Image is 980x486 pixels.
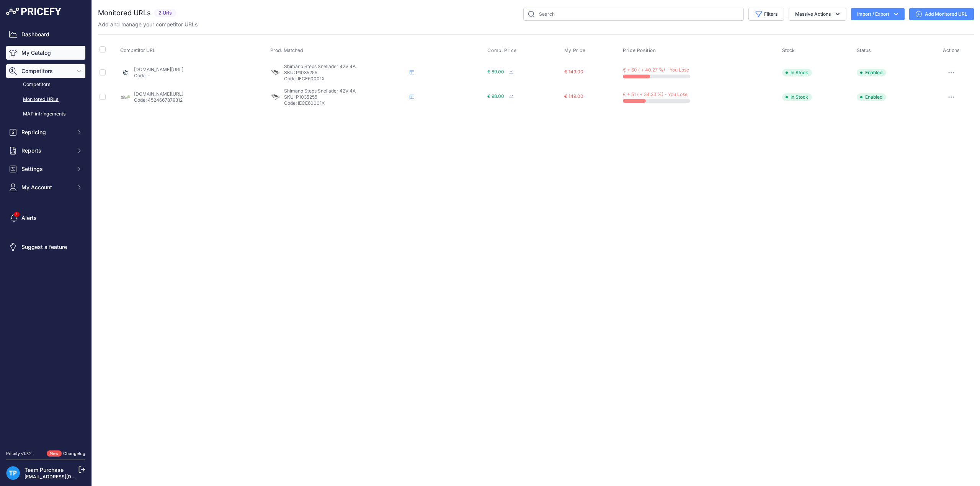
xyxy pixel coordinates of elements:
[6,450,32,457] div: Pricefy v1.7.2
[782,69,812,76] span: In Stock
[623,47,657,54] button: Price Position
[6,107,85,121] a: MAP infringements
[6,93,85,106] a: Monitored URLs
[564,47,586,54] span: My Price
[6,78,85,91] a: Competitors
[487,69,504,75] span: € 89.00
[6,125,85,139] button: Repricing
[24,474,105,479] a: [EMAIL_ADDRESS][DOMAIN_NAME]
[857,47,871,53] span: Status
[487,93,504,99] span: € 98.00
[6,46,85,60] a: My Catalog
[857,69,886,76] span: Enabled
[623,67,689,73] span: € + 60 ( + 40.27 %) - You Lose
[284,100,407,106] p: Code: IECE60001X
[6,144,85,158] button: Reports
[284,94,407,100] p: SKU: P1035255
[134,73,183,79] p: Code: -
[6,8,61,15] img: Pricefy Logo
[284,76,407,82] p: Code: IECE60001X
[748,8,784,21] button: Filters
[564,69,583,75] span: € 149.00
[564,47,587,54] button: My Price
[21,165,72,173] span: Settings
[6,240,85,254] a: Suggest a feature
[857,93,886,101] span: Enabled
[6,64,85,78] button: Competitors
[851,8,905,20] button: Import / Export
[6,28,85,41] a: Dashboard
[623,47,656,54] span: Price Position
[909,8,974,20] a: Add Monitored URL
[21,67,72,75] span: Competitors
[564,93,583,99] span: € 149.00
[284,63,356,69] span: Shimano Steps Snellader 42V 4A
[47,450,62,457] span: New
[782,47,795,53] span: Stock
[6,180,85,194] button: My Account
[6,211,85,225] a: Alerts
[134,97,183,103] p: Code: 4524667879312
[120,47,155,53] span: Competitor URL
[98,8,151,18] h2: Monitored URLs
[623,91,688,97] span: € + 51 ( + 34.23 %) - You Lose
[284,70,407,76] p: SKU: P1035255
[6,162,85,176] button: Settings
[63,451,85,456] a: Changelog
[134,67,183,72] a: [DOMAIN_NAME][URL]
[943,47,960,53] span: Actions
[523,8,744,21] input: Search
[6,28,85,441] nav: Sidebar
[21,128,72,136] span: Repricing
[24,466,64,473] a: Team Purchase
[21,147,72,154] span: Reports
[782,93,812,101] span: In Stock
[154,9,176,18] span: 2 Urls
[134,91,183,97] a: [DOMAIN_NAME][URL]
[487,47,518,54] button: Comp. Price
[487,47,517,54] span: Comp. Price
[21,184,72,191] span: My Account
[284,88,356,94] span: Shimano Steps Snellader 42V 4A
[270,47,303,53] span: Prod. Matched
[789,8,846,21] button: Massive Actions
[98,21,198,28] p: Add and manage your competitor URLs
